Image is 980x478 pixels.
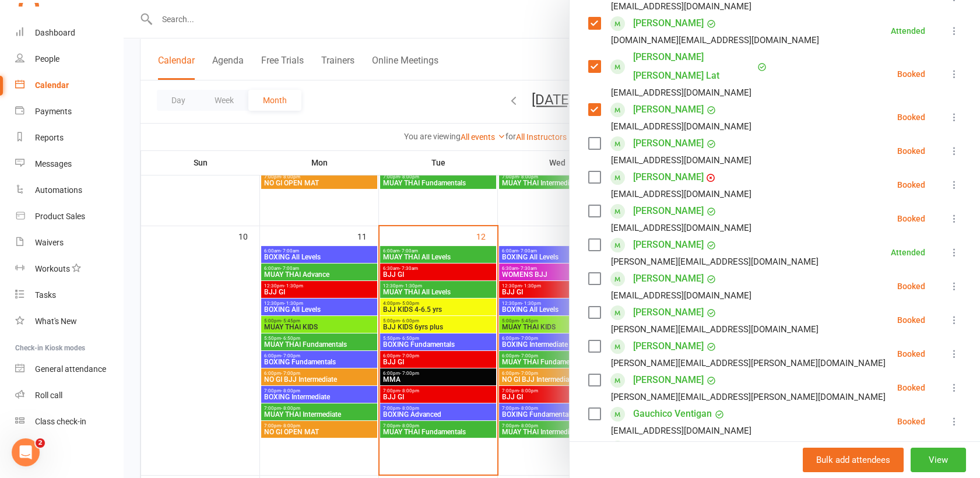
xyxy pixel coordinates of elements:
[35,159,72,168] div: Messages
[611,85,751,100] div: [EMAIL_ADDRESS][DOMAIN_NAME]
[897,181,925,189] div: Booked
[35,185,82,195] div: Automations
[633,337,704,356] a: [PERSON_NAME]
[633,405,712,423] a: Gauchico Ventigan
[611,33,819,48] div: [DOMAIN_NAME][EMAIL_ADDRESS][DOMAIN_NAME]
[897,215,925,223] div: Booked
[897,113,925,121] div: Booked
[633,100,704,119] a: [PERSON_NAME]
[15,203,123,230] a: Product Sales
[803,448,904,472] button: Bulk add attendees
[633,168,704,187] a: [PERSON_NAME]
[35,417,86,426] div: Class check-in
[15,282,123,308] a: Tasks
[633,202,704,220] a: [PERSON_NAME]
[611,356,886,371] div: [PERSON_NAME][EMAIL_ADDRESS][PERSON_NAME][DOMAIN_NAME]
[35,133,64,142] div: Reports
[15,256,123,282] a: Workouts
[15,308,123,335] a: What's New
[15,151,123,177] a: Messages
[35,54,59,64] div: People
[633,14,704,33] a: [PERSON_NAME]
[611,254,819,269] div: [PERSON_NAME][EMAIL_ADDRESS][DOMAIN_NAME]
[897,70,925,78] div: Booked
[897,384,925,392] div: Booked
[897,350,925,358] div: Booked
[611,220,751,236] div: [EMAIL_ADDRESS][DOMAIN_NAME]
[611,119,751,134] div: [EMAIL_ADDRESS][DOMAIN_NAME]
[35,264,70,273] div: Workouts
[611,322,819,337] div: [PERSON_NAME][EMAIL_ADDRESS][DOMAIN_NAME]
[35,290,56,300] div: Tasks
[633,371,704,389] a: [PERSON_NAME]
[15,177,123,203] a: Automations
[911,448,966,472] button: View
[35,317,77,326] div: What's New
[15,125,123,151] a: Reports
[633,48,754,85] a: [PERSON_NAME] [PERSON_NAME] Lat
[15,382,123,409] a: Roll call
[891,27,925,35] div: Attended
[35,80,69,90] div: Calendar
[611,423,751,438] div: [EMAIL_ADDRESS][DOMAIN_NAME]
[611,288,751,303] div: [EMAIL_ADDRESS][DOMAIN_NAME]
[633,269,704,288] a: [PERSON_NAME]
[36,438,45,448] span: 2
[35,364,106,374] div: General attendance
[12,438,40,466] iframe: Intercom live chat
[633,134,704,153] a: [PERSON_NAME]
[15,99,123,125] a: Payments
[897,417,925,426] div: Booked
[633,439,704,458] a: [PERSON_NAME]
[15,230,123,256] a: Waivers
[891,248,925,256] div: Attended
[897,147,925,155] div: Booked
[611,389,886,405] div: [PERSON_NAME][EMAIL_ADDRESS][PERSON_NAME][DOMAIN_NAME]
[633,303,704,322] a: [PERSON_NAME]
[35,391,62,400] div: Roll call
[35,238,64,247] div: Waivers
[35,212,85,221] div: Product Sales
[611,187,751,202] div: [EMAIL_ADDRESS][DOMAIN_NAME]
[633,236,704,254] a: [PERSON_NAME]
[15,356,123,382] a: General attendance kiosk mode
[611,153,751,168] div: [EMAIL_ADDRESS][DOMAIN_NAME]
[15,72,123,99] a: Calendar
[15,46,123,72] a: People
[15,20,123,46] a: Dashboard
[897,282,925,290] div: Booked
[15,409,123,435] a: Class kiosk mode
[35,107,72,116] div: Payments
[35,28,75,37] div: Dashboard
[897,316,925,324] div: Booked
